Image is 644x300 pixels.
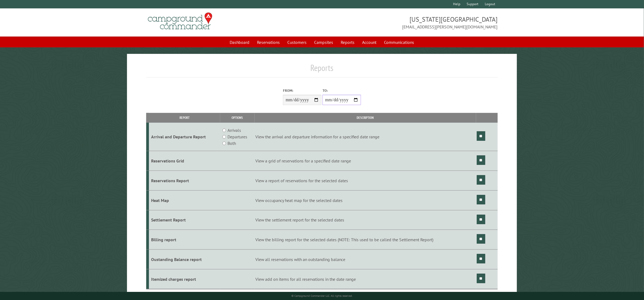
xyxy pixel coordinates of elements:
th: Report [149,113,220,122]
label: From: [283,88,321,93]
a: Reports [338,37,358,47]
td: View the billing report for the selected dates (NOTE: This used to be called the Settlement Report) [255,230,476,250]
a: Account [359,37,380,47]
a: Communications [381,37,418,47]
td: Reservations Grid [149,151,220,171]
td: View a grid of reservations for a specified date range [255,151,476,171]
td: View the settlement report for the selected dates [255,210,476,230]
td: View add on items for all reservations in the date range [255,269,476,289]
th: Description [255,113,476,122]
label: To: [323,88,361,93]
td: Heat Map [149,190,220,210]
th: Options [220,113,255,122]
a: Campsites [311,37,337,47]
a: Dashboard [227,37,253,47]
td: View the arrival and departure information for a specified date range [255,123,476,151]
td: View occupancy heat map for the selected dates [255,190,476,210]
small: © Campground Commander LLC. All rights reserved. [291,294,353,298]
a: Customers [284,37,310,47]
td: View all reservations with an outstanding balance [255,250,476,269]
td: View a report of reservations for the selected dates [255,171,476,190]
label: Arrivals [227,127,241,133]
a: Reservations [254,37,283,47]
td: Billing report [149,230,220,250]
td: Oustanding Balance report [149,250,220,269]
h1: Reports [146,63,497,77]
td: Arrival and Departure Report [149,123,220,151]
label: Both [227,140,236,146]
td: Reservations Report [149,171,220,190]
img: Campground Commander [146,11,214,32]
label: Departures [227,133,247,140]
td: Settlement Report [149,210,220,230]
span: [US_STATE][GEOGRAPHIC_DATA] [EMAIL_ADDRESS][PERSON_NAME][DOMAIN_NAME] [322,15,498,30]
td: Itemized charges report [149,269,220,289]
